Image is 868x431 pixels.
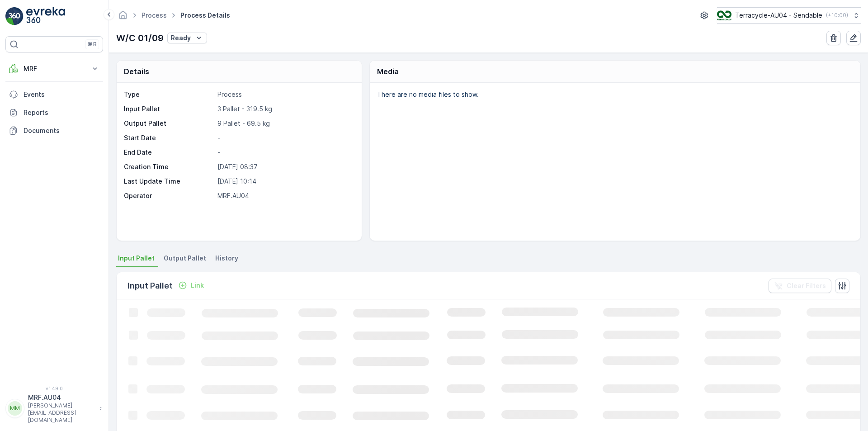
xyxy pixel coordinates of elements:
[8,401,22,416] div: MM
[118,254,155,263] span: Input Pallet
[127,279,173,292] p: Input Pallet
[735,11,822,20] p: Terracycle-AU04 - Sendable
[28,393,95,402] p: MRF.AU04
[124,162,214,171] p: Creation Time
[5,7,24,25] img: logo
[124,133,214,142] p: Start Date
[124,119,214,128] p: Output Pallet
[5,60,103,78] button: MRF
[124,191,214,200] p: Operator
[5,393,103,424] button: MMMRF.AU04[PERSON_NAME][EMAIL_ADDRESS][DOMAIN_NAME]
[787,281,826,290] p: Clear Filters
[24,64,85,73] p: MRF
[5,85,103,104] a: Events
[217,162,352,171] p: [DATE] 08:37
[217,148,352,157] p: -
[118,14,128,21] a: Homepage
[717,7,861,24] button: Terracycle-AU04 - Sendable(+10:00)
[217,191,352,200] p: MRF.AU04
[191,281,204,290] p: Link
[769,279,831,293] button: Clear Filters
[215,254,238,263] span: History
[124,148,214,157] p: End Date
[164,254,206,263] span: Output Pallet
[217,177,352,186] p: [DATE] 10:14
[28,402,95,424] p: [PERSON_NAME][EMAIL_ADDRESS][DOMAIN_NAME]
[24,90,99,99] p: Events
[124,177,214,186] p: Last Update Time
[377,66,399,77] p: Media
[124,104,214,114] p: Input Pallet
[24,108,99,117] p: Reports
[5,386,103,391] span: v 1.49.0
[88,41,97,48] p: ⌘B
[826,12,848,19] p: ( +10:00 )
[142,11,167,19] a: Process
[116,31,164,45] p: W/C 01/09
[217,119,352,128] p: 9 Pallet - 69.5 kg
[175,280,208,291] button: Link
[124,66,149,77] p: Details
[5,122,103,140] a: Documents
[24,126,99,135] p: Documents
[377,90,851,99] p: There are no media files to show.
[217,133,352,142] p: -
[717,10,731,20] img: terracycle_logo.png
[217,104,352,114] p: 3 Pallet - 319.5 kg
[124,90,214,99] p: Type
[5,104,103,122] a: Reports
[26,7,65,25] img: logo_light-DOdMpM7g.png
[167,33,207,43] button: Ready
[217,90,352,99] p: Process
[171,33,191,43] p: Ready
[179,11,232,20] span: Process Details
